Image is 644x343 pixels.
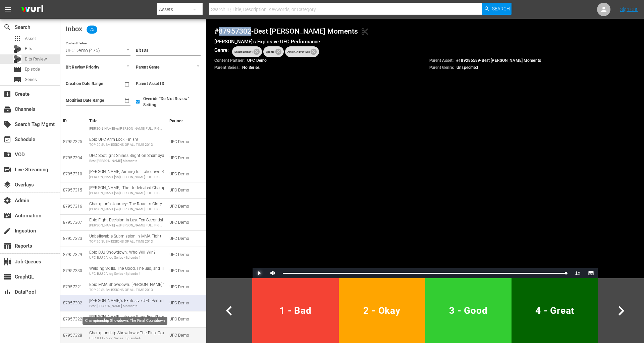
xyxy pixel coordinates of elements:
[60,115,87,127] th: ID
[169,155,201,161] div: UFC Demo
[3,242,11,250] span: Reports
[263,44,277,60] span: Sports
[89,207,164,212] div: [PERSON_NAME] vs [PERSON_NAME] FULL FIGHT UFC 319
[89,217,164,228] div: Epic Fight Decision in Last Ten Seconds!
[63,204,84,209] div: 87957316
[89,169,164,179] div: [PERSON_NAME] Aiming for Takedown Record
[429,65,478,71] p: Unspecified
[89,233,164,244] div: Unbelievable Submission in MMA Fight
[63,187,84,193] div: 87957315
[514,302,595,319] span: 4 - Great
[89,250,164,260] div: Epic BJJ Showdown: Who Will Win?
[89,137,164,147] div: Epic UFC Arm Lock Finish!
[214,47,229,53] h5: Genre:
[220,301,238,320] span: chevron_left
[169,333,201,338] div: UFC Demo
[4,5,12,13] span: menu
[3,135,11,143] span: Schedule
[89,282,164,292] div: Epic MMA Showdown: [PERSON_NAME] vs. Shogun
[89,185,164,196] div: [PERSON_NAME]: The Undefeated Champion
[3,288,11,296] span: DataPool
[195,63,201,69] button: Open
[252,278,339,343] button: 1 - Bad
[169,220,201,225] div: UFC Demo
[89,330,164,341] div: Championship Showdown: The Final Countdown
[25,66,40,73] span: Episode
[571,268,584,278] button: Playback Rate
[169,284,201,290] div: UFC Demo
[13,45,21,53] div: Bits
[63,220,84,225] div: 87957307
[214,65,239,70] span: Parent Series:
[63,139,84,145] div: 87957325
[89,255,164,260] div: UFC BJJ 2 Vlog Series - Episode 4
[425,278,512,343] button: 3 - Good
[89,271,164,276] div: UFC BJJ 2 Vlog Series - Episode 4
[253,84,598,278] div: Video Player
[89,298,164,308] div: [PERSON_NAME]'s Explosive UFC Performance
[66,42,88,45] label: Content Partner
[89,288,164,292] div: TOP 20 SUBMISSIONS OF ALL TIME 2013
[89,239,164,244] div: TOP 20 SUBMISSIONS OF ALL TIME 2013
[512,278,598,343] button: 4 - Great
[63,171,84,177] div: 87957310
[214,58,267,63] p: UFC Demo
[339,278,425,343] button: 2 - Okay
[3,227,11,235] span: Ingestion
[3,273,11,281] span: GraphQL
[214,65,260,71] p: No Series
[63,284,84,290] div: 87957321
[429,58,541,63] p: # 189286589 - Best [PERSON_NAME] Moments
[341,302,423,319] span: 2 - Okay
[25,76,37,83] span: Series
[87,27,97,32] span: 25
[143,96,195,108] span: Override "Do Not Review" Setting
[283,273,568,274] div: Progress Bar
[214,58,245,63] span: Content Partner:
[3,105,11,113] span: Channels
[584,268,598,278] button: Subtitles
[169,204,201,209] div: UFC Demo
[285,46,319,57] div: Action/Adventure
[169,268,201,274] div: UFC Demo
[169,236,201,242] div: UFC Demo
[13,55,21,63] div: Bits Review
[612,301,631,320] span: chevron_right
[3,181,11,189] span: Overlays
[214,27,636,36] h4: # 87957302 - Best [PERSON_NAME] Moments
[63,252,84,258] div: 87957329
[89,142,164,147] div: TOP 20 SUBMISSIONS OF ALL TIME 2013
[492,3,510,15] span: Search
[89,126,164,131] div: [PERSON_NAME] vs [PERSON_NAME] FULL FIGHT UFC Vegas 109
[89,314,164,325] div: [PERSON_NAME] Intense Grappling Showdown
[63,155,84,161] div: 87957304
[63,236,84,242] div: 87957323
[125,63,131,69] button: Open
[13,66,21,74] span: Episode
[89,320,164,325] div: TOP 20 SUBMISSIONS OF ALL TIME 2013
[169,139,201,145] div: UFC Demo
[89,175,164,179] div: [PERSON_NAME] vs [PERSON_NAME] FULL FIGHT UFC Vegas 109
[66,47,112,55] input: Content Partner
[63,268,84,274] div: 87957330
[16,2,48,17] img: ans4CAIJ8jUAAAAAAAAAAAAAAAAAAAAAAAAgQb4GAAAAAAAAAAAAAAAAAAAAAAAAJMjXAAAAAAAAAAAAAAAAAAAAAAAAgAT5G...
[63,316,84,322] div: 87957322
[169,171,201,177] div: UFC Demo
[428,302,509,319] span: 3 - Good
[214,38,636,45] h5: [PERSON_NAME]'s Explosive UFC Performance
[63,300,84,306] div: 87957302
[3,120,11,128] span: Search Tag Mgmt
[482,3,512,15] button: Search
[25,45,32,52] span: Bits
[3,23,11,31] span: Search
[285,44,312,60] span: Action/Adventure
[89,153,164,163] div: UFC Spotlight Shines Bright on Shamaya
[3,166,11,174] span: Live Streaming
[25,56,47,62] span: Bits Review
[3,197,11,205] span: Admin
[3,151,11,159] span: VOD
[87,115,167,127] th: Title
[263,46,284,57] div: Sports
[3,90,11,98] span: Create
[232,46,262,57] div: Entertainment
